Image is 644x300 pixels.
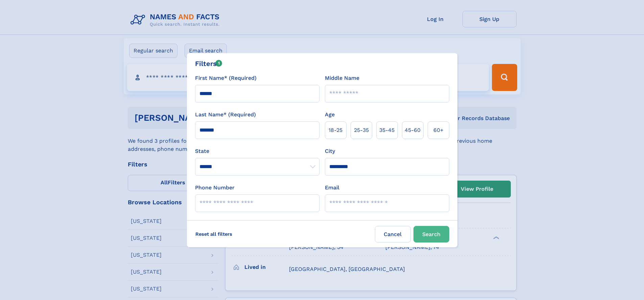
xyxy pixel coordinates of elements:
label: City [325,147,335,155]
label: Reset all filters [191,226,237,242]
label: State [195,147,319,155]
span: 35‑45 [379,126,395,134]
span: 25‑35 [354,126,369,134]
label: Middle Name [325,74,359,82]
label: Phone Number [195,184,235,192]
div: Filters [195,59,222,69]
label: Email [325,184,339,192]
label: First Name* (Required) [195,74,257,82]
label: Cancel [375,226,411,243]
label: Last Name* (Required) [195,111,256,119]
button: Search [413,226,449,243]
span: 18‑25 [329,126,342,134]
span: 45‑60 [405,126,421,134]
label: Age [325,111,335,119]
span: 60+ [433,126,444,134]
